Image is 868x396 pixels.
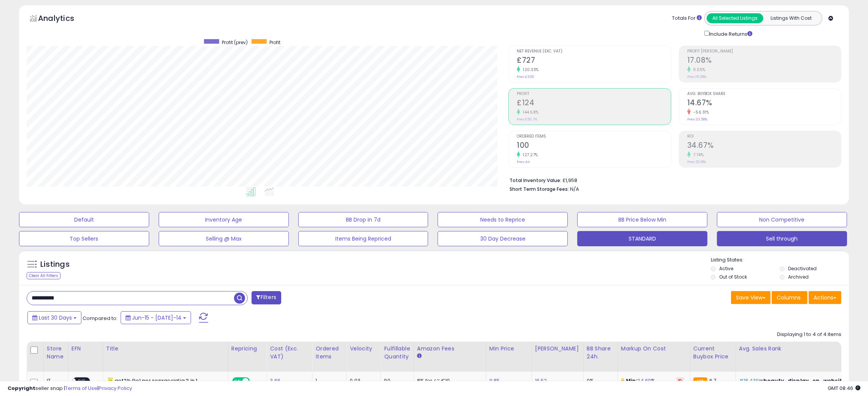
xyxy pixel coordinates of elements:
[717,212,847,227] button: Non Competitive
[417,345,483,353] div: Amazon Fees
[298,231,428,246] button: Items Being Repriced
[687,160,706,164] small: Prev: 32.18%
[788,274,809,280] label: Archived
[719,274,747,280] label: Out of Stock
[298,212,428,227] button: BB Drop in 7d
[517,74,534,79] small: Prev: £330
[520,67,539,73] small: 120.33%
[252,291,281,304] button: Filters
[72,345,100,353] div: EFN
[438,212,568,227] button: Needs to Reprice
[517,160,530,164] small: Prev: 44
[159,231,289,246] button: Selling @ Max
[520,109,539,115] small: 144.58%
[222,39,248,46] span: Profit (prev)
[517,117,537,122] small: Prev: £50.76
[687,135,841,139] span: ROI
[693,345,733,361] div: Current Buybox Price
[106,345,225,353] div: Title
[27,311,81,324] button: Last 30 Days
[763,13,820,23] button: Listings With Cost
[132,314,182,322] span: Jun-15 - [DATE]-14
[621,345,687,353] div: Markup on Cost
[711,257,849,264] p: Listing States:
[570,185,579,193] span: N/A
[687,117,707,122] small: Prev: 33.58%
[19,231,149,246] button: Top Sellers
[8,385,132,392] div: seller snap | |
[777,294,801,301] span: Columns
[65,385,97,392] a: Terms of Use
[510,177,561,184] b: Total Inventory Value:
[38,13,89,25] h5: Analytics
[618,342,690,372] th: The percentage added to the cost of goods (COGS) that forms the calculator for Min & Max prices.
[717,231,847,246] button: Sell through
[687,74,706,79] small: Prev: 15.38%
[99,385,132,392] a: Privacy Policy
[121,311,191,324] button: Jun-15 - [DATE]-14
[417,353,422,360] small: Amazon Fees.
[672,15,702,22] div: Totals For
[687,141,841,151] h2: 34.67%
[707,13,763,23] button: All Selected Listings
[739,345,862,353] div: Avg. Sales Rank
[587,345,615,361] div: BB Share 24h.
[517,135,671,139] span: Ordered Items
[270,345,309,361] div: Cost (Exc. VAT)
[19,212,149,227] button: Default
[510,175,836,184] li: £1,958
[687,56,841,66] h2: 17.08%
[687,92,841,96] span: Avg. Buybox Share
[350,345,377,353] div: Velocity
[8,385,35,392] strong: Copyright
[517,92,671,96] span: Profit
[687,49,841,54] span: Profit [PERSON_NAME]
[510,186,569,192] b: Short Term Storage Fees:
[691,152,704,158] small: 7.74%
[517,56,671,66] h2: £727
[517,141,671,151] h2: 100
[489,345,529,353] div: Min Price
[269,39,280,46] span: Profit
[159,212,289,227] button: Inventory Age
[699,29,761,38] div: Include Returns
[40,259,70,270] h5: Listings
[83,315,118,322] span: Compared to:
[788,265,817,272] label: Deactivated
[384,345,410,361] div: Fulfillable Quantity
[535,345,580,353] div: [PERSON_NAME]
[27,272,61,279] div: Clear All Filters
[438,231,568,246] button: 30 Day Decrease
[520,152,538,158] small: 127.27%
[47,345,65,361] div: Store Name
[691,109,709,115] small: -56.31%
[828,385,860,392] span: 2025-08-14 08:46 GMT
[577,231,707,246] button: STANDARD
[517,49,671,54] span: Net Revenue (Exc. VAT)
[687,98,841,109] h2: 14.67%
[777,331,841,338] div: Displaying 1 to 4 of 4 items
[517,98,671,109] h2: £124
[315,345,343,361] div: Ordered Items
[691,67,706,73] small: 11.05%
[719,265,733,272] label: Active
[39,314,72,322] span: Last 30 Days
[772,291,807,304] button: Columns
[809,291,841,304] button: Actions
[731,291,771,304] button: Save View
[577,212,707,227] button: BB Price Below Min
[231,345,264,353] div: Repricing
